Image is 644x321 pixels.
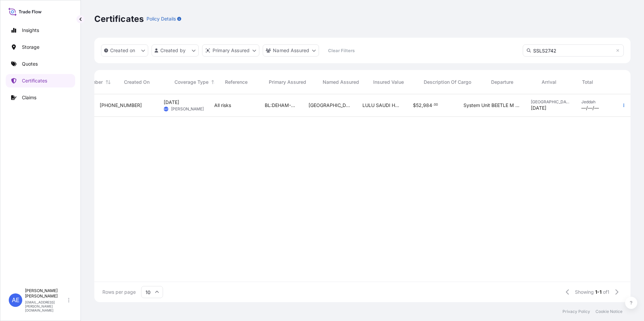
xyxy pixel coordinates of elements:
p: Certificates [94,13,144,24]
span: , [422,103,423,108]
span: Reference [225,79,248,85]
span: [PERSON_NAME] [171,106,204,112]
span: Description Of Cargo [424,79,471,85]
button: Sort [104,78,112,86]
span: Arrival [542,79,556,85]
input: Search Certificate or Reference... [523,44,624,57]
span: —/—/— [581,105,599,111]
span: Primary Assured [269,79,306,85]
button: Sort [210,78,218,86]
span: $ [413,103,416,108]
span: Rows per page [102,289,136,295]
p: Created by [160,47,186,54]
button: createdOn Filter options [101,44,148,57]
span: of 1 [603,289,609,295]
span: Coverage Type [174,79,208,85]
p: Policy Details [147,15,176,22]
span: Total [582,79,593,85]
span: BL:DEHAM-252003200 SSLS2742 [265,102,298,109]
p: Named Assured [273,47,309,54]
span: Jeddah [581,99,611,105]
a: Storage [6,40,75,54]
p: Insights [22,27,39,34]
p: Clear Filters [328,47,355,54]
p: Primary Assured [213,47,250,54]
p: Storage [22,44,39,50]
a: Quotes [6,57,75,71]
span: Named Assured [323,79,359,85]
p: Certificates [22,77,47,84]
button: Clear Filters [322,45,360,56]
span: . [432,104,433,106]
span: LULU SAUDI HYPERMARKET LLC [362,102,402,109]
span: Created On [124,79,150,85]
p: Claims [22,94,36,101]
span: [DATE] [531,105,546,111]
a: Cookie Notice [595,309,622,314]
a: Insights [6,24,75,37]
span: 984 [423,103,432,108]
p: [PERSON_NAME] [PERSON_NAME] [25,288,67,299]
span: [GEOGRAPHIC_DATA] [309,102,352,109]
span: [GEOGRAPHIC_DATA] [531,99,571,105]
button: createdBy Filter options [152,44,199,57]
span: Showing [575,289,594,295]
p: Created on [110,47,135,54]
p: [EMAIL_ADDRESS][PERSON_NAME][DOMAIN_NAME] [25,300,67,312]
span: AES [163,106,169,112]
button: distributor Filter options [202,44,259,57]
span: 52 [416,103,422,108]
a: Privacy Policy [562,309,590,314]
span: 00 [434,104,438,106]
span: 1-1 [595,289,602,295]
a: Claims [6,91,75,104]
span: All risks [214,102,231,109]
a: Certificates [6,74,75,87]
button: cargoOwner Filter options [263,44,319,57]
span: System Unit BEETLE M 2110 KMAT Bk [463,102,520,109]
span: [DATE] [164,99,179,106]
span: AE [12,297,20,304]
span: Departure [491,79,513,85]
p: Quotes [22,61,38,67]
span: Insured Value [373,79,404,85]
span: [PHONE_NUMBER] [100,102,142,109]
